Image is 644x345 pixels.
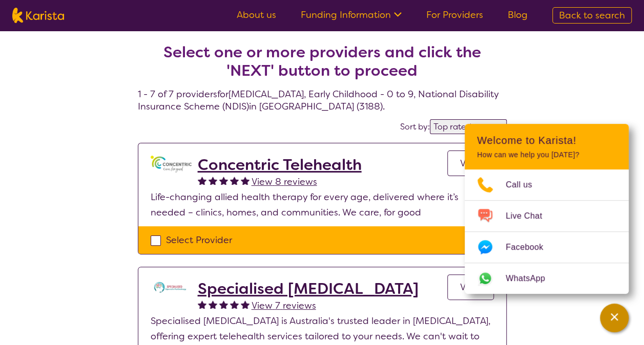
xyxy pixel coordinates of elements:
img: fullstar [209,176,217,185]
span: View [460,157,481,169]
a: Web link opens in a new tab. [465,263,629,294]
h4: 1 - 7 of 7 providers for [MEDICAL_DATA] , Early Childhood - 0 to 9 , National Disability Insuranc... [138,18,507,113]
p: Life-changing allied health therapy for every age, delivered where it’s needed – clinics, homes, ... [151,189,494,220]
span: Facebook [506,240,555,255]
a: View 7 reviews [252,298,316,313]
p: How can we help you [DATE]? [477,150,616,159]
ul: Choose channel [465,169,629,294]
img: fullstar [198,176,206,185]
img: tc7lufxpovpqcirzzyzq.png [151,279,192,295]
button: Channel Menu [600,304,629,332]
span: View 8 reviews [252,176,317,188]
img: fullstar [219,176,228,185]
img: fullstar [241,176,250,185]
a: Back to search [552,7,632,24]
img: fullstar [209,300,217,309]
a: For Providers [426,9,483,21]
h2: Welcome to Karista! [477,134,616,146]
img: fullstar [198,300,206,309]
a: View [447,274,494,300]
span: Call us [506,177,545,192]
a: View 8 reviews [252,174,317,189]
a: About us [237,9,276,21]
img: fullstar [230,176,239,185]
a: Concentric Telehealth [198,156,362,174]
div: Channel Menu [465,124,629,294]
img: fullstar [219,300,228,309]
span: View [460,281,481,293]
span: Live Chat [506,208,554,224]
img: fullstar [230,300,239,309]
a: View [447,150,494,176]
label: Sort by: [400,121,430,132]
span: WhatsApp [506,271,557,286]
img: gbybpnyn6u9ix5kguem6.png [151,156,192,172]
span: View 7 reviews [252,299,316,312]
a: Blog [508,9,528,21]
h2: Select one or more providers and click the 'NEXT' button to proceed [150,43,494,80]
a: Specialised [MEDICAL_DATA] [198,279,419,298]
span: Back to search [559,9,625,21]
img: Karista logo [12,8,64,23]
a: Funding Information [301,9,402,21]
img: fullstar [241,300,250,309]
